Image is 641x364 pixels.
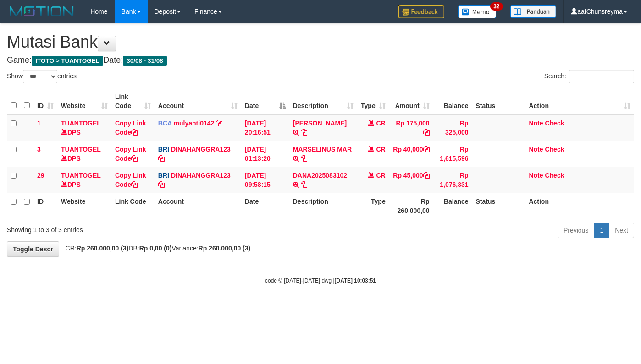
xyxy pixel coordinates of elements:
a: TUANTOGEL [61,172,101,179]
img: Button%20Memo.svg [458,5,497,18]
th: Status [472,88,525,114]
a: Copy DINAHANGGRA123 to clipboard [158,181,165,188]
th: ID: activate to sort column ascending [33,88,57,114]
th: ID [33,193,57,219]
td: Rp 1,615,596 [433,141,472,167]
a: Copy Rp 40,000 to clipboard [423,146,430,153]
a: Copy DANA2025083102 to clipboard [301,181,307,188]
a: Copy Link Code [115,120,146,136]
h4: Game: Date: [7,56,634,65]
td: DPS [57,141,111,167]
th: Description [289,193,357,219]
span: 29 [37,172,44,179]
span: BRI [158,146,169,153]
a: MARSELINUS MAR [293,146,352,153]
strong: Rp 260.000,00 (3) [77,244,129,252]
select: Showentries [23,70,57,83]
th: Rp 260.000,00 [389,193,433,219]
a: DINAHANGGRA123 [171,146,231,153]
th: Link Code: activate to sort column ascending [111,88,155,114]
a: Note [529,146,543,153]
a: 1 [594,223,609,238]
td: [DATE] 01:13:20 [241,141,289,167]
span: 32 [490,2,503,11]
td: DPS [57,167,111,193]
th: Account: activate to sort column ascending [155,88,241,114]
a: mulyanti0142 [174,120,215,127]
td: [DATE] 20:16:51 [241,114,289,141]
a: Check [545,172,564,179]
th: Description: activate to sort column ascending [289,88,357,114]
span: ITOTO > TUANTOGEL [32,56,103,66]
a: Copy JAJA JAHURI to clipboard [301,129,307,136]
a: Next [609,223,634,238]
img: panduan.png [510,5,556,18]
th: Date [241,193,289,219]
span: CR [376,120,385,127]
strong: Rp 0,00 (0) [139,244,172,252]
td: Rp 325,000 [433,114,472,141]
a: Copy Rp 175,000 to clipboard [423,129,430,136]
th: Website [57,193,111,219]
span: 30/08 - 31/08 [123,56,167,66]
label: Show entries [7,70,77,83]
td: Rp 45,000 [389,167,433,193]
a: Copy Rp 45,000 to clipboard [423,172,430,179]
label: Search: [544,70,634,83]
th: Action [525,193,634,219]
span: BRI [158,172,169,179]
td: Rp 40,000 [389,141,433,167]
a: Copy mulyanti0142 to clipboard [216,120,222,127]
th: Account [155,193,241,219]
a: DANA2025083102 [293,172,347,179]
div: Showing 1 to 3 of 3 entries [7,222,260,234]
a: TUANTOGEL [61,120,101,127]
th: Balance [433,193,472,219]
span: 1 [37,120,41,127]
span: BCA [158,120,172,127]
th: Type: activate to sort column ascending [357,88,389,114]
h1: Mutasi Bank [7,33,634,51]
img: MOTION_logo.png [7,5,77,18]
a: Check [545,120,564,127]
strong: Rp 260.000,00 (3) [199,244,251,252]
a: Toggle Descr [7,241,59,257]
input: Search: [569,70,634,83]
td: Rp 175,000 [389,114,433,141]
th: Amount: activate to sort column ascending [389,88,433,114]
th: Type [357,193,389,219]
th: Action: activate to sort column ascending [525,88,634,114]
a: Note [529,120,543,127]
a: Copy DINAHANGGRA123 to clipboard [158,155,165,162]
td: DPS [57,114,111,141]
th: Date: activate to sort column descending [241,88,289,114]
span: CR [376,146,385,153]
th: Status [472,193,525,219]
img: Feedback.jpg [398,5,444,18]
th: Balance [433,88,472,114]
a: Check [545,146,564,153]
a: Copy Link Code [115,146,146,162]
span: CR [376,172,385,179]
td: [DATE] 09:58:15 [241,167,289,193]
th: Link Code [111,193,155,219]
span: CR: DB: Variance: [61,244,251,252]
a: TUANTOGEL [61,146,101,153]
a: Copy Link Code [115,172,146,188]
a: Copy MARSELINUS MAR to clipboard [301,155,307,162]
a: DINAHANGGRA123 [171,172,231,179]
a: Note [529,172,543,179]
th: Website: activate to sort column ascending [57,88,111,114]
a: Previous [558,223,594,238]
td: Rp 1,076,331 [433,167,472,193]
a: [PERSON_NAME] [293,120,347,127]
small: code © [DATE]-[DATE] dwg | [265,277,376,284]
span: 3 [37,146,41,153]
strong: [DATE] 10:03:51 [335,277,376,284]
